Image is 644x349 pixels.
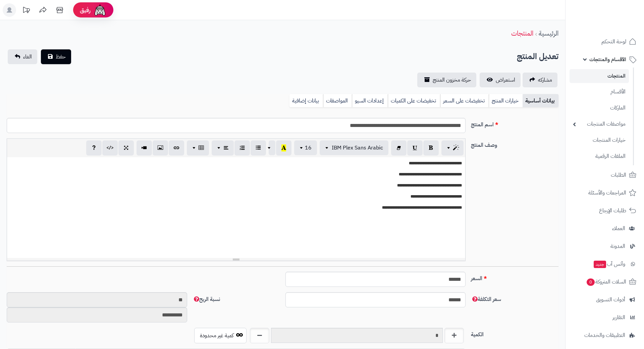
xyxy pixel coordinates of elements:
a: العملاء [570,220,640,236]
span: نسبة الربح [193,295,220,303]
button: 16 [294,140,317,155]
a: لوحة التحكم [570,34,640,50]
span: 0 [587,278,595,286]
a: مشاركه [523,73,557,87]
span: 16 [305,144,312,152]
a: تخفيضات على الكميات [388,94,440,107]
a: السلات المتروكة0 [570,274,640,290]
span: IBM Plex Sans Arabic [332,144,383,152]
label: اسم المنتج [468,118,561,129]
button: IBM Plex Sans Arabic [320,140,388,155]
label: الكمية [468,328,561,339]
a: بيانات أساسية [523,94,558,107]
a: التطبيقات والخدمات [570,327,640,343]
span: أدوات التسويق [596,295,625,304]
a: المدونة [570,238,640,254]
span: جديد [594,261,606,268]
span: المدونة [610,242,625,251]
a: الملفات الرقمية [570,149,629,164]
a: المنتجات [511,28,533,38]
button: حفظ [41,49,71,64]
img: ai-face.png [93,3,107,17]
span: سعر التكلفة [471,295,501,303]
span: حفظ [56,53,66,61]
span: وآتس آب [593,259,625,269]
span: المراجعات والأسئلة [588,188,626,198]
a: استعراض [480,73,521,87]
span: رفيق [80,6,91,14]
a: أدوات التسويق [570,292,640,308]
a: خيارات المنتجات [570,133,629,147]
label: وصف المنتج [468,138,561,149]
a: الغاء [8,49,37,64]
a: إعدادات السيو [352,94,388,107]
span: الغاء [23,53,32,61]
a: خيارات المنتج [489,94,523,107]
span: مشاركه [538,76,552,84]
span: التطبيقات والخدمات [584,331,625,340]
a: المواصفات [323,94,352,107]
a: تخفيضات على السعر [440,94,489,107]
a: تحديثات المنصة [18,3,35,18]
a: حركة مخزون المنتج [417,73,476,87]
label: السعر [468,272,561,282]
a: مواصفات المنتجات [570,117,629,131]
a: الطلبات [570,167,640,183]
a: المراجعات والأسئلة [570,185,640,201]
a: وآتس آبجديد [570,256,640,272]
span: العملاء [612,224,625,233]
a: المنتجات [570,69,629,83]
span: الأقسام والمنتجات [589,55,626,64]
h2: تعديل المنتج [517,50,558,63]
span: طلبات الإرجاع [599,206,626,215]
a: بيانات إضافية [289,94,323,107]
span: حركة مخزون المنتج [433,76,471,84]
span: الطلبات [611,170,626,180]
a: طلبات الإرجاع [570,203,640,219]
a: الماركات [570,101,629,115]
span: لوحة التحكم [601,37,626,46]
span: استعراض [496,76,515,84]
span: السلات المتروكة [586,277,626,287]
a: الرئيسية [539,28,558,38]
a: التقارير [570,309,640,325]
a: الأقسام [570,85,629,99]
span: التقارير [612,313,625,322]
